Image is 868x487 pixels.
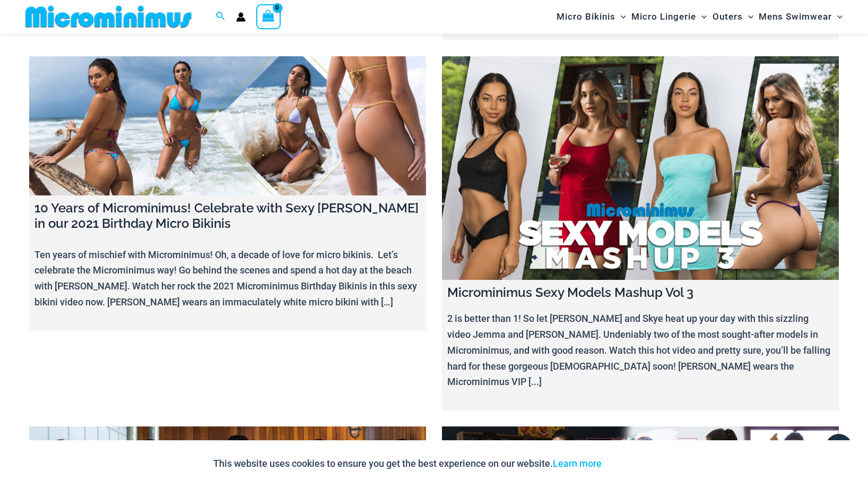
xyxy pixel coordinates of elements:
[610,451,655,476] button: Accept
[442,56,839,279] a: Microminimus Sexy Models Mashup Vol 3
[29,56,426,195] a: 10 Years of Microminimus! Celebrate with Sexy Melissa in our 2021 Birthday Micro Bikinis
[554,3,629,30] a: Micro BikinisMenu ToggleMenu Toggle
[759,3,832,30] span: Mens Swimwear
[557,3,615,30] span: Micro Bikinis
[236,12,246,22] a: Account icon link
[213,456,602,472] p: This website uses cookies to ensure you get the best experience on our website.
[696,3,707,30] span: Menu Toggle
[832,3,843,30] span: Menu Toggle
[21,5,196,29] img: MM SHOP LOGO FLAT
[631,3,696,30] span: Micro Lingerie
[447,285,834,301] h4: Microminimus Sexy Models Mashup Vol 3
[553,458,602,469] a: Learn more
[710,3,756,30] a: OutersMenu ToggleMenu Toggle
[743,3,753,30] span: Menu Toggle
[447,311,834,390] p: 2 is better than 1! So let [PERSON_NAME] and Skye heat up your day with this sizzling video Jemma...
[756,3,845,30] a: Mens SwimwearMenu ToggleMenu Toggle
[629,3,709,30] a: Micro LingerieMenu ToggleMenu Toggle
[34,247,421,310] p: Ten years of mischief with Microminimus! Oh, a decade of love for micro bikinis. Let’s celebrate ...
[34,201,421,232] h4: 10 Years of Microminimus! Celebrate with Sexy [PERSON_NAME] in our 2021 Birthday Micro Bikinis
[552,2,847,32] nav: Site Navigation
[713,3,743,30] span: Outers
[216,10,225,23] a: Search icon link
[256,4,281,29] a: View Shopping Cart, empty
[615,3,626,30] span: Menu Toggle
